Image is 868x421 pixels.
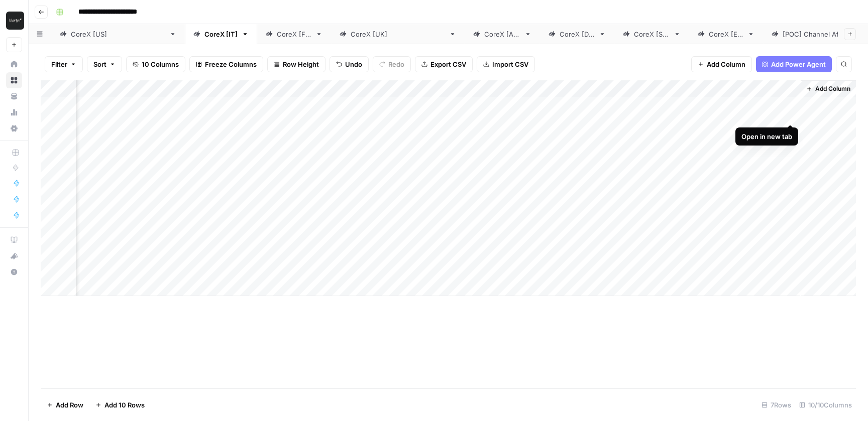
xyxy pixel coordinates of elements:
[41,397,89,413] button: Add Row
[330,56,369,72] button: Undo
[540,24,614,44] a: CoreX [DE]
[89,397,151,413] button: Add 10 Rows
[126,56,185,72] button: 10 Columns
[634,29,670,39] div: CoreX [SG]
[477,56,535,72] button: Import CSV
[189,56,263,72] button: Freeze Columns
[283,59,319,69] span: Row Height
[6,88,22,104] a: Your Data
[51,24,185,44] a: CoreX [[GEOGRAPHIC_DATA]]
[7,248,22,263] div: What's new?
[465,24,540,44] a: CoreX [AU]
[142,59,179,69] span: 10 Columns
[331,24,465,44] a: CoreX [[GEOGRAPHIC_DATA]]
[6,264,22,280] button: Help + Support
[815,84,850,93] span: Add Column
[795,397,856,413] div: 10/10 Columns
[56,400,83,410] span: Add Row
[6,56,22,72] a: Home
[185,24,257,44] a: CoreX [IT]
[6,72,22,88] a: Browse
[802,82,854,95] button: Add Column
[104,400,145,410] span: Add 10 Rows
[430,59,466,69] span: Export CSV
[204,29,238,39] div: CoreX [IT]
[614,24,689,44] a: CoreX [SG]
[45,56,83,72] button: Filter
[257,24,331,44] a: CoreX [FR]
[6,8,22,33] button: Workspace: Klaviyo
[741,131,792,142] div: Open in new tab
[707,59,745,69] span: Add Column
[205,59,257,69] span: Freeze Columns
[267,56,325,72] button: Row Height
[345,59,362,69] span: Undo
[709,29,743,39] div: CoreX [ES]
[71,29,165,39] div: CoreX [[GEOGRAPHIC_DATA]]
[415,56,473,72] button: Export CSV
[560,29,595,39] div: CoreX [DE]
[51,59,67,69] span: Filter
[6,104,22,120] a: Usage
[87,56,122,72] button: Sort
[771,59,826,69] span: Add Power Agent
[756,56,832,72] button: Add Power Agent
[492,59,528,69] span: Import CSV
[388,59,404,69] span: Redo
[6,232,22,248] a: AirOps Academy
[691,56,752,72] button: Add Column
[351,29,445,39] div: CoreX [[GEOGRAPHIC_DATA]]
[93,59,106,69] span: Sort
[484,29,520,39] div: CoreX [AU]
[6,120,22,136] a: Settings
[277,29,311,39] div: CoreX [FR]
[6,12,24,30] img: Klaviyo Logo
[373,56,411,72] button: Redo
[6,248,22,264] button: What's new?
[689,24,763,44] a: CoreX [ES]
[757,397,795,413] div: 7 Rows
